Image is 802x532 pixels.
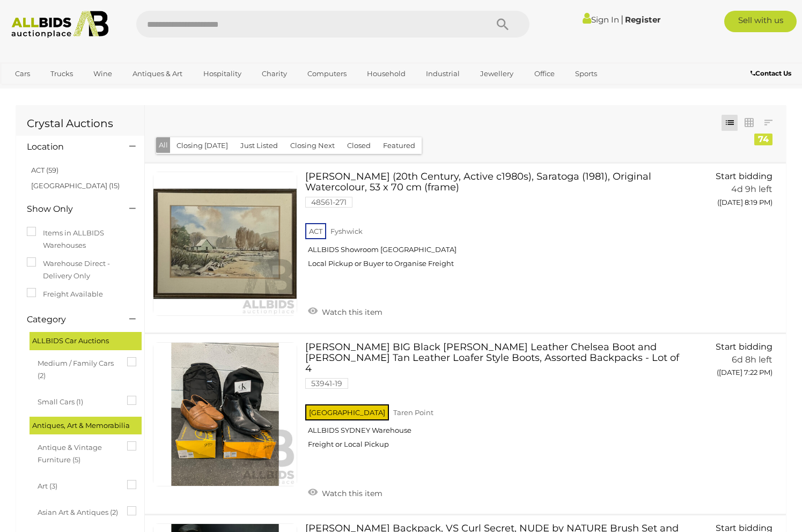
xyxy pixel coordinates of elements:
[319,489,382,498] span: Watch this item
[30,332,142,350] div: ALLBIDS Car Auctions
[170,137,234,154] button: Closing [DATE]
[341,137,377,154] button: Closed
[284,137,341,154] button: Closing Next
[724,11,796,32] a: Sell with us
[751,69,791,77] b: Contact Us
[38,477,118,492] span: Art (3)
[31,166,58,174] a: ACT (59)
[31,181,120,190] a: [GEOGRAPHIC_DATA] (15)
[27,315,113,324] h4: Category
[86,65,119,83] a: Wine
[527,65,562,83] a: Office
[621,13,623,25] span: |
[27,257,134,283] label: Warehouse Direct - Delivery Only
[687,342,775,383] a: Start bidding 6d 8h left ([DATE] 7:22 PM)
[27,227,134,252] label: Items in ALLBIDS Warehouses
[38,439,118,467] span: Antique & Vintage Furniture (5)
[27,117,134,129] h1: Crystal Auctions
[568,65,604,83] a: Sports
[583,14,619,25] a: Sign In
[419,65,467,83] a: Industrial
[234,137,284,154] button: Just Listed
[377,137,422,154] button: Featured
[196,65,248,83] a: Hospitality
[716,171,772,181] span: Start bidding
[30,417,142,434] div: Antiques, Art & Memorabilia
[754,134,772,145] div: 74
[27,142,113,152] h4: Location
[43,65,80,83] a: Trucks
[8,83,98,100] a: [GEOGRAPHIC_DATA]
[313,172,671,276] a: [PERSON_NAME] (20th Century, Active c1980s), Saratoga (1981), Original Watercolour, 53 x 70 cm (f...
[319,307,382,317] span: Watch this item
[305,484,385,500] a: Watch this item
[625,14,660,25] a: Register
[126,65,189,83] a: Antiques & Art
[313,342,671,457] a: [PERSON_NAME] BIG Black [PERSON_NAME] Leather Chelsea Boot and [PERSON_NAME] Tan Leather Loafer S...
[38,504,118,519] span: Asian Art & Antiques (2)
[751,68,794,79] a: Contact Us
[476,11,529,38] button: Search
[38,354,118,382] span: Medium / Family Cars (2)
[6,11,114,38] img: Allbids.com.au
[716,342,772,352] span: Start bidding
[473,65,520,83] a: Jewellery
[38,393,118,408] span: Small Cars (1)
[300,65,354,83] a: Computers
[360,65,413,83] a: Household
[687,172,775,212] a: Start bidding 4d 9h left ([DATE] 8:19 PM)
[27,204,113,214] h4: Show Only
[27,288,103,300] label: Freight Available
[305,303,385,319] a: Watch this item
[156,137,171,153] button: All
[8,65,37,83] a: Cars
[255,65,294,83] a: Charity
